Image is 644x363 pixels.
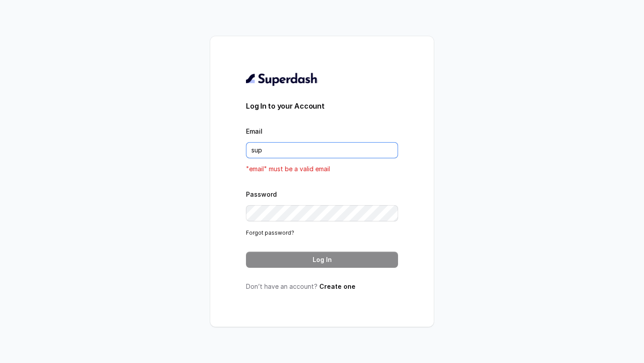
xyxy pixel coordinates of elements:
[246,229,294,236] a: Forgot password?
[246,127,263,135] label: Email
[246,72,318,86] img: light.svg
[246,282,398,291] p: Don’t have an account?
[246,164,398,174] p: "email" must be a valid email
[246,252,398,268] button: Log In
[319,283,356,290] a: Create one
[246,142,398,158] input: youremail@example.com
[246,190,277,198] label: Password
[246,101,398,111] h3: Log In to your Account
